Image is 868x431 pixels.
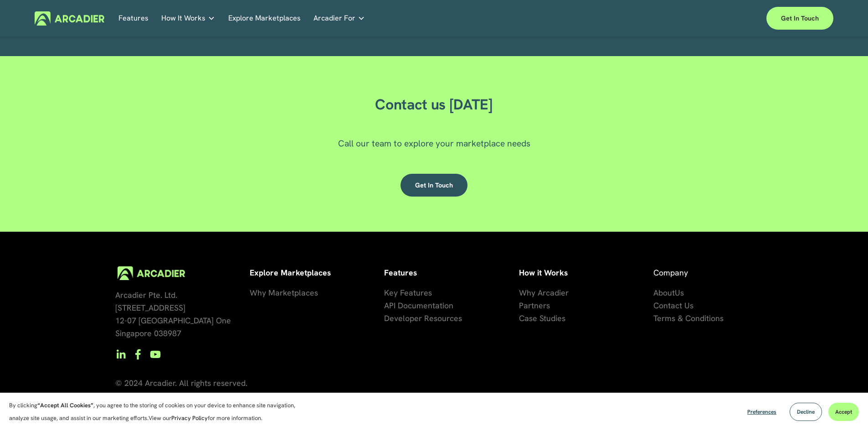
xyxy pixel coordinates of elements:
[401,174,467,197] a: Get in touch
[524,300,550,311] span: artners
[519,300,524,311] span: P
[250,287,318,298] span: Why Marketplaces
[115,349,126,360] a: LinkedIn
[118,11,149,26] a: Features
[529,312,565,325] a: se Studies
[519,313,529,323] span: Ca
[37,401,93,409] strong: “Accept All Cookies”
[519,267,568,278] strong: How it Works
[653,300,693,311] span: Contact Us
[653,299,693,312] a: Contact Us
[35,11,104,26] img: Arcadier
[519,286,569,299] a: Why Arcadier
[524,299,550,312] a: artners
[797,408,815,415] span: Decline
[384,299,453,312] a: API Documentation
[519,299,524,312] a: P
[747,408,776,415] span: Preferences
[653,286,675,299] a: About
[653,287,675,298] span: About
[9,399,305,425] p: By clicking , you agree to the storing of cookies on your device to enhance site navigation, anal...
[171,414,208,422] a: Privacy Policy
[766,7,833,30] a: Get in touch
[653,313,724,323] span: Terms & Conditions
[252,137,616,150] p: Call our team to explore your marketplace needs
[115,378,247,388] span: © 2024 Arcadier. All rights reserved.
[822,387,868,431] div: וידג'ט של צ'אט
[790,403,822,421] button: Decline
[384,300,453,311] span: API Documentation
[228,11,301,26] a: Explore Marketplaces
[250,267,331,278] strong: Explore Marketplaces
[384,286,432,299] a: Key Features
[313,12,355,25] span: Arcadier For
[133,349,144,360] a: Facebook
[740,403,783,421] button: Preferences
[529,313,565,323] span: se Studies
[675,287,684,298] span: Us
[519,287,569,298] span: Why Arcadier
[653,267,688,278] span: Company
[161,11,215,26] a: folder dropdown
[519,312,529,325] a: Ca
[384,312,462,325] a: Developer Resources
[384,313,462,323] span: Developer Resources
[334,96,534,114] h2: Contact us [DATE]
[313,11,365,26] a: folder dropdown
[150,349,161,360] a: YouTube
[384,287,432,298] span: Key Features
[653,312,724,325] a: Terms & Conditions
[161,12,205,25] span: How It Works
[115,290,231,338] span: Arcadier Pte. Ltd. [STREET_ADDRESS] 12-07 [GEOGRAPHIC_DATA] One Singapore 038987
[822,387,868,431] iframe: Chat Widget
[250,286,318,299] a: Why Marketplaces
[384,267,417,278] strong: Features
